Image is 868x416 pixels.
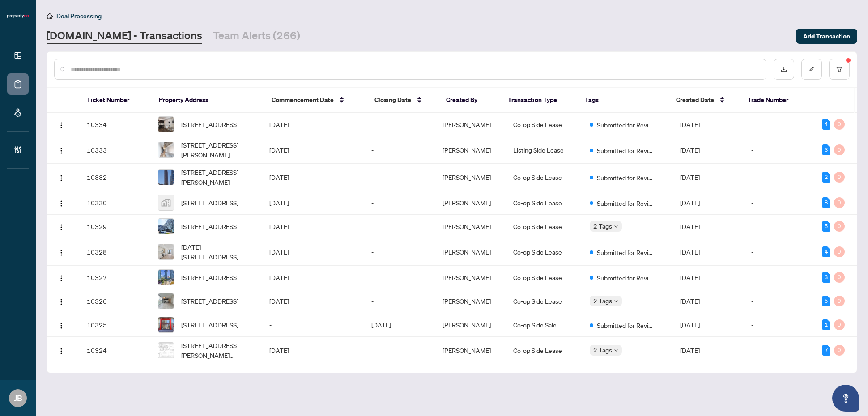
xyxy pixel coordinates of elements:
[364,289,435,313] td: -
[58,200,65,207] img: Logo
[54,219,68,233] button: Logo
[58,348,65,355] img: Logo
[834,296,845,306] div: 0
[181,320,238,330] span: [STREET_ADDRESS]
[47,13,53,19] span: home
[152,88,264,113] th: Property Address
[593,296,612,306] span: 2 Tags
[744,191,815,215] td: -
[597,273,655,283] span: Submitted for Review
[744,289,815,313] td: -
[829,59,850,80] button: filter
[822,345,830,356] div: 7
[262,215,364,238] td: [DATE]
[367,88,439,113] th: Closing Date
[54,170,68,184] button: Logo
[158,293,174,309] img: thumbnail-img
[364,113,435,136] td: -
[262,136,364,164] td: [DATE]
[443,146,491,154] span: [PERSON_NAME]
[578,88,669,113] th: Tags
[262,289,364,313] td: [DATE]
[443,321,491,329] span: [PERSON_NAME]
[506,238,582,266] td: Co-op Side Lease
[834,197,845,208] div: 0
[744,313,815,337] td: -
[680,199,700,207] span: [DATE]
[54,245,68,259] button: Logo
[439,88,501,113] th: Created By
[506,113,582,136] td: Co-op Side Lease
[80,266,151,289] td: 10327
[262,337,364,364] td: [DATE]
[680,297,700,305] span: [DATE]
[364,164,435,191] td: -
[54,195,68,210] button: Logo
[181,198,238,208] span: [STREET_ADDRESS]
[822,197,830,208] div: 8
[54,343,68,357] button: Logo
[181,119,238,129] span: [STREET_ADDRESS]
[597,173,655,183] span: Submitted for Review
[822,144,830,155] div: 3
[680,146,700,154] span: [DATE]
[58,147,65,154] img: Logo
[832,385,859,412] button: Open asap
[80,313,151,337] td: 10325
[54,270,68,284] button: Logo
[54,117,68,132] button: Logo
[158,343,174,358] img: thumbnail-img
[272,95,334,105] span: Commencement Date
[822,119,830,130] div: 4
[614,299,618,303] span: down
[822,272,830,283] div: 3
[443,297,491,305] span: [PERSON_NAME]
[506,191,582,215] td: Co-op Side Lease
[158,270,174,285] img: thumbnail-img
[822,172,830,183] div: 2
[597,120,655,130] span: Submitted for Review
[158,195,174,210] img: thumbnail-img
[58,224,65,231] img: Logo
[374,95,411,105] span: Closing Date
[501,88,578,113] th: Transaction Type
[822,221,830,232] div: 5
[744,164,815,191] td: -
[80,88,152,113] th: Ticket Number
[80,164,151,191] td: 10332
[443,346,491,354] span: [PERSON_NAME]
[593,345,612,355] span: 2 Tags
[7,13,29,19] img: logo
[834,144,845,155] div: 0
[680,173,700,181] span: [DATE]
[58,298,65,306] img: Logo
[262,266,364,289] td: [DATE]
[80,238,151,266] td: 10328
[158,219,174,234] img: thumbnail-img
[506,289,582,313] td: Co-op Side Lease
[822,296,830,306] div: 5
[680,321,700,329] span: [DATE]
[597,198,655,208] span: Submitted for Review
[364,215,435,238] td: -
[774,59,794,80] button: download
[181,221,238,231] span: [STREET_ADDRESS]
[158,244,174,259] img: thumbnail-img
[614,348,618,352] span: down
[744,136,815,164] td: -
[58,174,65,182] img: Logo
[80,337,151,364] td: 10324
[834,272,845,283] div: 0
[58,249,65,256] img: Logo
[593,221,612,231] span: 2 Tags
[506,215,582,238] td: Co-op Side Lease
[597,320,655,330] span: Submitted for Review
[834,119,845,130] div: 0
[744,238,815,266] td: -
[262,113,364,136] td: [DATE]
[14,392,22,404] span: JB
[506,164,582,191] td: Co-op Side Lease
[680,222,700,230] span: [DATE]
[676,95,714,105] span: Created Date
[680,248,700,256] span: [DATE]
